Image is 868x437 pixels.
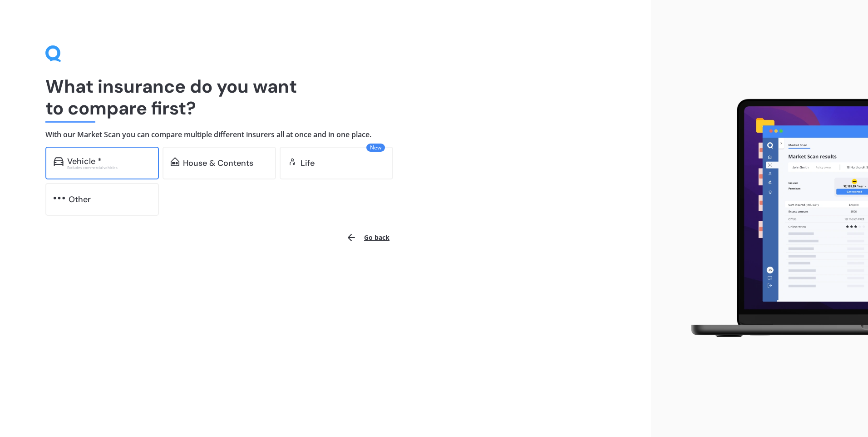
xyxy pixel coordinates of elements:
[67,157,102,166] div: Vehicle *
[67,166,151,169] div: Excludes commercial vehicles
[171,157,179,166] img: home-and-contents.b802091223b8502ef2dd.svg
[69,195,91,204] div: Other
[54,194,65,203] img: other.81dba5aafe580aa69f38.svg
[301,159,315,168] div: Life
[288,157,297,166] img: life.f720d6a2d7cdcd3ad642.svg
[678,94,868,343] img: laptop.webp
[340,227,395,248] button: Go back
[366,144,385,152] span: New
[183,159,253,168] div: House & Contents
[45,130,606,139] h4: With our Market Scan you can compare multiple different insurers all at once and in one place.
[45,75,606,119] h1: What insurance do you want to compare first?
[54,157,64,166] img: car.f15378c7a67c060ca3f3.svg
